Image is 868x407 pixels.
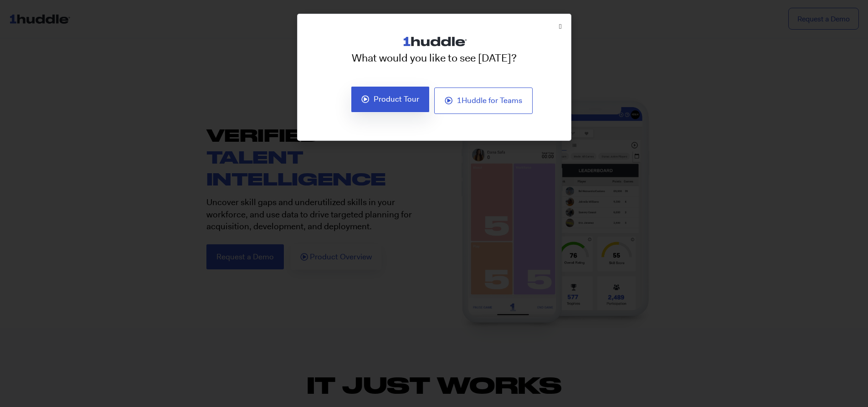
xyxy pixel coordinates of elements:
a: Product Tour [351,86,430,113]
span: Product Tour [374,95,419,103]
img: cropped-1Huddle_TrademarkedLogo_RGB_Black.png [398,28,471,55]
a: Close [559,23,561,30]
span: 1Huddle for Teams [457,97,522,105]
p: What would you like to see [DATE]? [302,51,566,66]
a: 1Huddle for Teams [434,88,533,114]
